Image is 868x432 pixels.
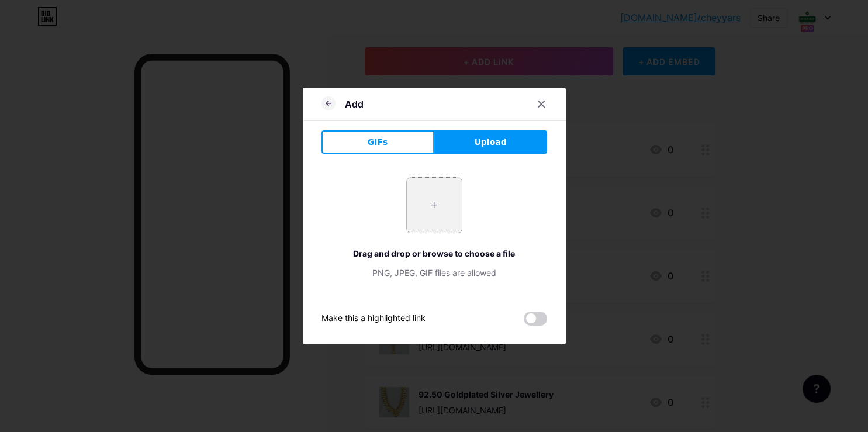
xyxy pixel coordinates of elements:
[474,136,506,148] span: Upload
[434,130,547,154] button: Upload
[321,247,547,260] div: Drag and drop or browse to choose a file
[368,136,388,148] span: GIFs
[321,130,434,154] button: GIFs
[321,267,547,279] div: PNG, JPEG, GIF files are allowed
[345,97,364,111] div: Add
[321,312,426,326] div: Make this a highlighted link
